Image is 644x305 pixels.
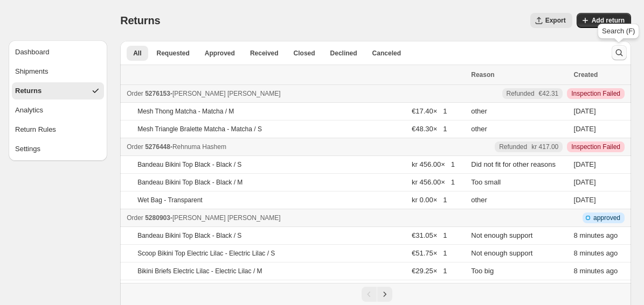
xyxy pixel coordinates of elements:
div: Returns [15,86,41,96]
span: Received [250,49,279,58]
span: 5276153 [145,90,170,97]
span: [PERSON_NAME] [PERSON_NAME] [172,90,281,97]
span: 5280903 [145,214,170,222]
time: Tuesday, August 12, 2025 at 2:29:19 PM [574,231,618,239]
div: - [127,141,465,152]
p: Bandeau Bikini Top Black - Black / M [137,178,243,187]
span: Rehnuma Hashem [172,143,226,151]
span: Order [127,90,143,97]
div: Shipments [15,66,48,77]
span: kr 456.00 × 1 [412,160,455,168]
div: Return Rules [15,124,56,135]
p: Mesh Thong Matcha - Matcha / M [137,107,234,116]
span: Reason [471,71,494,79]
span: Add return [592,16,625,25]
span: kr 417.00 [531,143,558,151]
span: 5276448 [145,143,170,151]
button: Next [377,287,392,302]
div: Refunded [499,143,558,151]
div: Refunded [507,89,559,98]
span: Inspection Failed [571,89,620,98]
p: Bandeau Bikini Top Black - Black / S [137,160,241,169]
div: - [127,88,465,99]
span: Order [127,214,143,222]
button: Export [530,13,572,28]
p: Wet Bag - Transparent [137,196,203,204]
button: Analytics [12,102,104,119]
span: kr 0.00 × 1 [412,196,447,204]
div: Analytics [15,105,43,116]
span: €51.75 × 1 [412,249,447,257]
p: Mesh Triangle Bralette Matcha - Matcha / S [137,125,262,133]
time: Tuesday, August 12, 2025 at 2:29:19 PM [574,267,618,275]
button: Return Rules [12,121,104,138]
time: Tuesday, August 5, 2025 at 3:09:57 PM [574,160,596,168]
span: Returns [120,15,160,26]
span: €29.25 × 1 [412,267,447,275]
span: kr 456.00 × 1 [412,178,455,186]
span: €42.31 [539,89,559,98]
td: Not enough support [468,245,570,263]
button: Shipments [12,63,104,80]
time: Tuesday, August 5, 2025 at 3:09:57 PM [574,196,596,204]
span: All [133,49,141,58]
span: Order [127,143,143,151]
div: Dashboard [15,47,50,58]
button: Add return [577,13,631,28]
span: approved [593,214,620,222]
p: Bandeau Bikini Top Black - Black / S [137,231,241,240]
button: Search and filter results [612,45,627,60]
div: Settings [15,144,40,154]
button: Returns [12,82,104,100]
div: - [127,212,465,223]
time: Saturday, August 2, 2025 at 11:55:57 AM [574,107,596,115]
p: Scoop Bikini Top Electric Lilac - Electric Lilac / S [137,249,275,258]
span: [PERSON_NAME] [PERSON_NAME] [172,214,281,222]
span: Created [574,71,598,79]
span: €17.40 × 1 [412,107,447,115]
span: Inspection Failed [571,143,620,151]
nav: Pagination [120,283,631,305]
span: Canceled [372,49,401,58]
td: other [468,120,570,138]
td: Not enough support [468,280,570,298]
span: €48.30 × 1 [412,125,447,133]
span: €31.05 × 1 [412,231,447,239]
td: Too small [468,174,570,191]
span: Export [545,16,566,25]
time: Saturday, August 2, 2025 at 11:55:57 AM [574,125,596,133]
p: Bikini Briefs Electric Lilac - Electric Lilac / M [137,267,262,275]
td: Did not fit for other reasons [468,156,570,174]
button: Dashboard [12,44,104,61]
time: Tuesday, August 12, 2025 at 2:29:19 PM [574,249,618,257]
time: Tuesday, August 5, 2025 at 3:09:57 PM [574,178,596,186]
span: Closed [294,49,315,58]
td: Not enough support [468,227,570,245]
td: other [468,191,570,209]
td: Too big [468,263,570,280]
span: Approved [205,49,235,58]
span: Declined [330,49,357,58]
button: Settings [12,140,104,158]
span: Requested [157,49,190,58]
td: other [468,103,570,120]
